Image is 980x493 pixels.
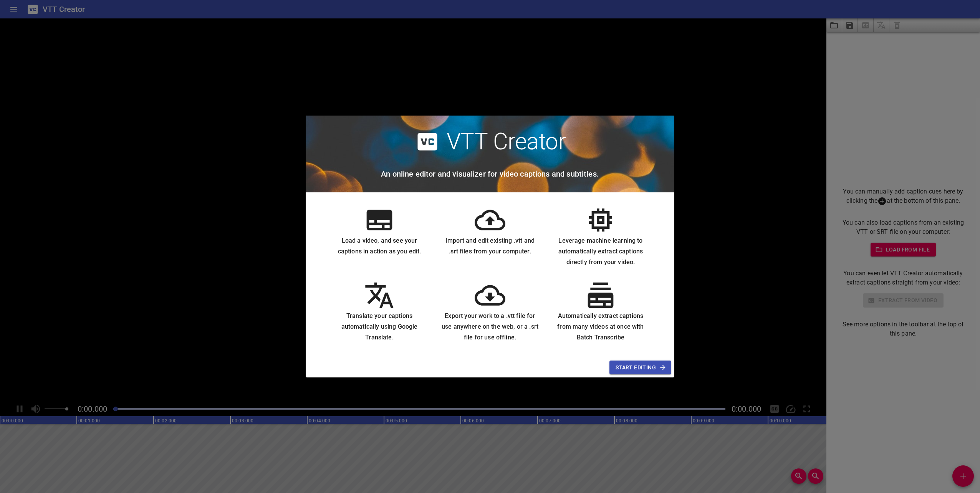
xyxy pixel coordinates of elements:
[441,235,539,257] h6: Import and edit existing .vtt and .srt files from your computer.
[609,361,671,375] button: Start Editing
[616,363,665,372] span: Start Editing
[381,168,599,180] h6: An online editor and visualizer for video captions and subtitles.
[330,235,429,257] h6: Load a video, and see your captions in action as you edit.
[330,311,429,343] h6: Translate your captions automatically using Google Translate.
[441,311,539,343] h6: Export your work to a .vtt file for use anywhere on the web, or a .srt file for use offline.
[551,235,650,268] h6: Leverage machine learning to automatically extract captions directly from your video.
[447,128,566,156] h2: VTT Creator
[551,311,650,343] h6: Automatically extract captions from many videos at once with Batch Transcribe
